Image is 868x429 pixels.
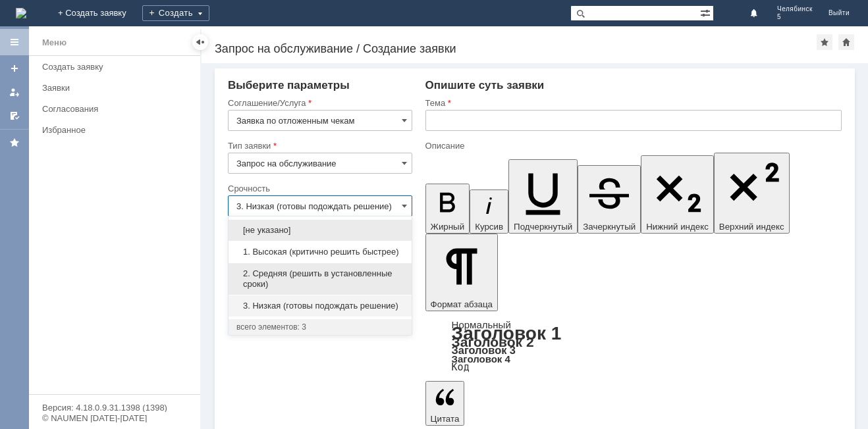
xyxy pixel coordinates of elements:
[452,323,562,343] a: Заголовок 1
[4,105,25,126] a: Мои согласования
[236,268,404,290] span: 2. Средняя (решить в установленные сроки)
[142,5,209,21] div: Создать
[37,57,198,77] a: Создать заявку
[425,234,498,311] button: Формат абзаца
[646,222,709,232] span: Нижний индекс
[514,222,572,232] span: Подчеркнутый
[228,141,410,150] div: Тип заявки
[425,79,545,91] span: Опишите суть заявки
[425,99,839,107] div: Тема
[431,414,460,424] span: Цитата
[641,155,714,234] button: Нижний индекс
[452,319,511,330] a: Нормальный
[431,222,465,232] span: Жирный
[4,82,25,103] a: Мои заявки
[42,83,192,93] div: Заявки
[42,35,67,51] div: Меню
[452,353,510,365] a: Заголовок 4
[42,403,187,412] div: Версия: 4.18.0.9.31.1398 (1398)
[838,34,854,50] div: Сделать домашней страницей
[42,62,192,72] div: Создать заявку
[425,184,470,234] button: Жирный
[228,79,350,91] span: Выберите параметры
[425,141,839,150] div: Описание
[228,184,410,193] div: Срочность
[37,78,198,98] a: Заявки
[817,34,832,50] div: Добавить в избранное
[452,334,534,349] a: Заголовок 2
[228,99,410,107] div: Соглашение/Услуга
[42,414,187,422] div: © NAUMEN [DATE]-[DATE]
[452,361,470,373] a: Код
[37,99,198,119] a: Согласования
[578,165,641,234] button: Зачеркнутый
[236,225,404,236] span: [не указано]
[16,8,26,18] a: Перейти на домашнюю страницу
[236,301,404,311] span: 3. Низкая (готовы подождать решение)
[42,104,192,114] div: Согласования
[714,153,790,234] button: Верхний индекс
[16,8,26,18] img: logo
[583,222,636,232] span: Зачеркнутый
[777,5,813,13] span: Челябинск
[777,13,813,21] span: 5
[719,222,784,232] span: Верхний индекс
[470,189,508,234] button: Курсив
[4,58,25,79] a: Создать заявку
[236,247,404,257] span: 1. Высокая (критично решить быстрее)
[700,6,713,18] span: Расширенный поиск
[452,344,516,356] a: Заголовок 3
[192,34,208,50] div: Скрыть меню
[475,222,503,232] span: Курсив
[42,125,178,135] div: Избранное
[425,381,465,426] button: Цитата
[236,322,404,332] div: всего элементов: 3
[431,299,493,309] span: Формат абзаца
[215,42,817,55] div: Запрос на обслуживание / Создание заявки
[508,159,578,234] button: Подчеркнутый
[425,320,842,372] div: Формат абзаца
